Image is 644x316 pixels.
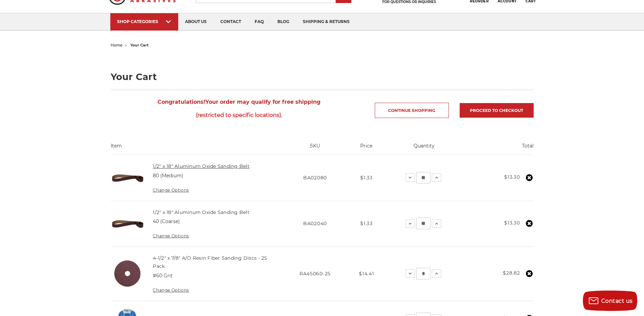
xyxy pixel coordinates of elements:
[416,268,430,279] input: 4-1/2" x 7/8" A/O Resin Fiber Sanding Discs - 25 Pack Quantity:
[504,174,520,180] strong: $13.30
[111,108,368,122] span: (restricted to specific locations).
[153,255,267,269] a: 4-1/2" x 7/8" A/O Resin Fiber Sanding Discs - 25 Pack
[111,95,368,122] span: Your order may qualify for free shipping
[111,161,145,195] img: 1/2" x 18" Aluminum Oxide File Belt
[416,172,430,183] input: 1/2" x 18" Aluminum Oxide Sanding Belt Quantity:
[303,220,327,226] span: BA02040
[416,218,430,229] input: 1/2" x 18" Aluminum Oxide Sanding Belt Quantity:
[583,291,637,311] button: Contact us
[464,142,534,155] th: Total
[178,13,214,31] a: about us
[111,43,123,47] a: home
[360,175,373,181] span: $1.33
[153,172,183,179] dd: 80 (Medium)
[360,220,373,226] span: $1.33
[153,187,189,193] a: Change Options
[299,271,331,277] span: RA45060-25
[296,13,356,31] a: shipping & returns
[111,257,145,290] img: 4.5 inch resin fiber disc
[153,233,189,238] a: Change Options
[117,19,171,24] div: SHOP CATEGORIES
[130,43,149,47] span: your cart
[601,298,633,304] span: Contact us
[384,142,464,155] th: Quantity
[504,220,520,226] strong: $13.30
[153,163,250,169] a: 1/2" x 18" Aluminum Oxide Sanding Belt
[460,103,534,118] a: Proceed to checkout
[111,72,534,81] h1: Your Cart
[153,218,180,225] dd: 40 (Coarse)
[153,209,250,215] a: 1/2" x 18" Aluminum Oxide Sanding Belt
[158,99,205,105] strong: Congratulations!
[503,270,520,276] strong: $28.82
[303,175,327,181] span: BA02080
[214,13,248,31] a: contact
[111,207,145,241] img: 1/2" x 18" Aluminum Oxide File Belt
[359,271,374,277] span: $14.41
[153,288,189,293] a: Change Options
[248,13,271,31] a: faq
[271,13,296,31] a: blog
[281,142,348,155] th: SKU
[375,103,449,118] a: Continue Shopping
[153,272,173,279] dd: #60 Grit
[349,142,385,155] th: Price
[111,142,282,155] th: Item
